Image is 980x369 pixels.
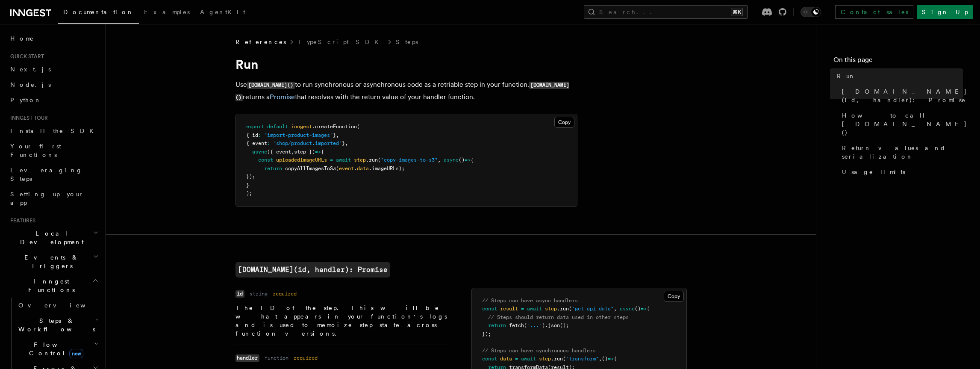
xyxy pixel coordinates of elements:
[10,97,41,103] span: Python
[7,274,100,298] button: Inngest Functions
[246,174,255,180] span: });
[560,322,569,328] span: ();
[839,108,963,140] a: How to call [DOMAIN_NAME]()
[584,5,748,19] button: Search...⌘K
[195,3,250,23] a: AgentKit
[7,162,100,186] a: Leveraging Steps
[200,9,245,15] span: AgentKit
[294,354,318,361] dd: required
[10,66,51,73] span: Next.js
[291,124,312,130] span: inngest
[7,217,35,224] span: Features
[842,87,967,104] span: [DOMAIN_NAME](id, handler): Promise
[273,140,342,146] span: "shop/product.imported"
[488,322,506,328] span: return
[10,143,61,158] span: Your first Functions
[144,9,190,15] span: Examples
[551,356,563,362] span: .run
[7,186,100,210] a: Setting up your app
[15,313,100,337] button: Steps & Workflows
[345,140,348,146] span: ,
[298,38,384,46] a: TypeScript SDK
[515,356,518,362] span: =
[378,157,381,163] span: (
[7,62,100,77] a: Next.js
[566,356,599,362] span: "transform"
[7,53,44,60] span: Quick start
[620,306,635,312] span: async
[641,306,647,312] span: =>
[235,290,244,298] code: id
[833,68,963,84] a: Run
[258,157,273,163] span: const
[291,149,294,155] span: ,
[614,306,617,312] span: ,
[333,132,336,138] span: }
[252,149,267,155] span: async
[842,111,967,137] span: How to call [DOMAIN_NAME]()
[7,31,100,46] a: Home
[336,165,339,171] span: (
[246,190,252,196] span: );
[357,165,369,171] span: data
[354,165,357,171] span: .
[527,322,542,328] span: "..."
[524,322,527,328] span: (
[285,165,336,171] span: copyAllImagesToS3
[342,140,345,146] span: }
[235,262,390,277] a: [DOMAIN_NAME](id, handler): Promise
[471,157,474,163] span: {
[482,348,596,354] span: // Steps can have synchronous handlers
[235,56,577,72] h1: Run
[482,331,491,337] span: });
[7,139,100,162] a: Your first Functions
[264,132,333,138] span: "import-product-images"
[339,165,354,171] span: event
[509,322,524,328] span: fetch
[69,349,83,358] span: new
[482,298,578,304] span: // Steps can have async handlers
[839,84,963,108] a: [DOMAIN_NAME](id, handler): Promise
[7,250,100,274] button: Events & Triggers
[500,306,518,312] span: result
[336,132,339,138] span: ,
[366,157,378,163] span: .run
[839,164,963,180] a: Usage limits
[545,322,560,328] span: .json
[614,356,617,362] span: {
[58,3,139,24] a: Documentation
[18,302,106,309] span: Overview
[465,157,471,163] span: =>
[7,123,100,139] a: Install the SDK
[246,132,258,138] span: { id
[330,157,333,163] span: =
[527,306,542,312] span: await
[521,356,536,362] span: await
[15,337,100,361] button: Flow Controlnew
[444,157,459,163] span: async
[7,92,100,108] a: Python
[294,149,315,155] span: step })
[500,356,512,362] span: data
[270,93,295,101] a: Promise
[839,140,963,164] a: Return values and serialization
[7,277,92,294] span: Inngest Functions
[569,306,572,312] span: (
[835,5,913,19] a: Contact sales
[563,356,566,362] span: (
[833,55,963,68] h4: On this page
[315,149,321,155] span: =>
[7,115,48,121] span: Inngest tour
[459,157,465,163] span: ()
[381,157,438,163] span: "copy-images-to-s3"
[557,306,569,312] span: .run
[10,81,51,88] span: Node.js
[139,3,195,23] a: Examples
[273,290,297,297] dd: required
[63,9,134,15] span: Documentation
[539,356,551,362] span: step
[235,354,259,362] code: handler
[336,157,351,163] span: await
[267,140,270,146] span: :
